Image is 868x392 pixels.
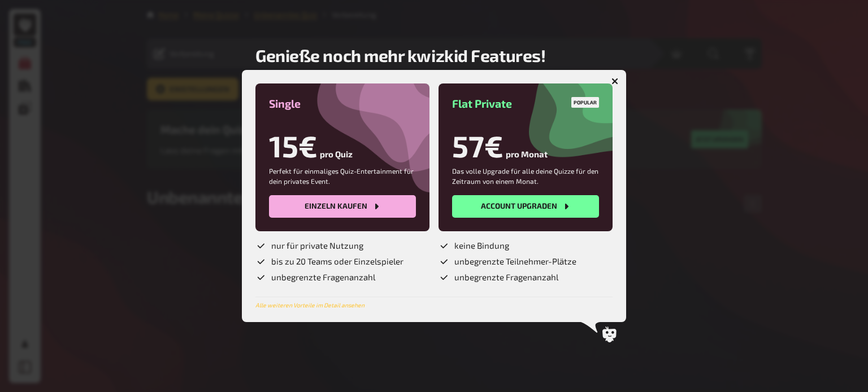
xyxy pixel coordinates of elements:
span: unbegrenzte Fragenanzahl [454,272,558,283]
span: unbegrenzte Teilnehmer-Plätze [454,256,576,267]
span: keine Bindung [454,240,509,252]
span: nur für private Nutzung [271,240,363,252]
span: bis zu 20 Teams oder Einzelspieler [271,256,403,267]
a: Alle weiteren Vorteile im Detail ansehen [255,302,364,309]
h3: Single [269,97,416,110]
button: Einzeln kaufen [269,195,416,218]
span: unbegrenzte Fragenanzahl [271,272,375,283]
h1: 57€ [452,128,504,164]
div: Popular [571,97,599,108]
h2: Genieße noch mehr kwizkid Features! [255,45,545,65]
span: pro Quiz [320,149,353,164]
p: Das volle Upgrade für alle deine Quizze für den Zeitraum von einem Monat. [452,166,599,186]
p: Perfekt für einmaliges Quiz-Entertainment für dein privates Event. [269,166,416,186]
h3: Flat Private [452,97,599,110]
button: Account upgraden [452,195,599,218]
span: pro Monat [506,149,548,164]
h1: 15€ [269,128,318,164]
